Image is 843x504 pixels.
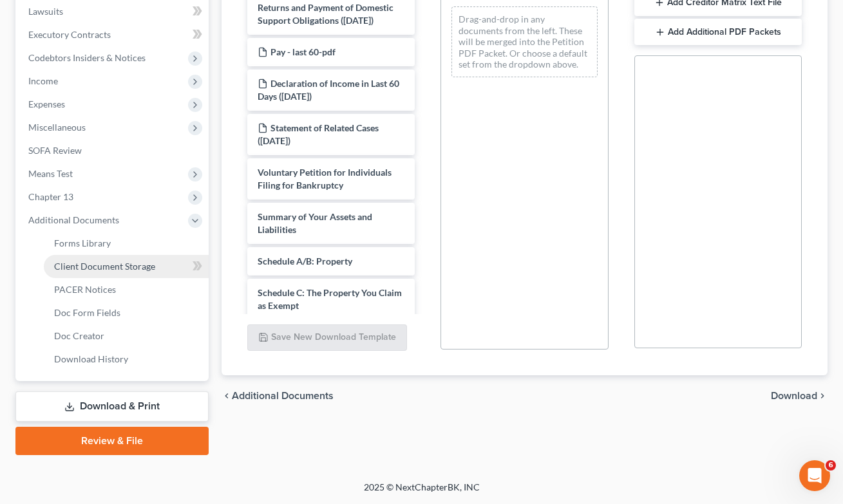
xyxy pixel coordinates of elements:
div: 2025 © NextChapterBK, INC [55,481,789,504]
span: Chapter 13 [28,191,73,202]
span: Schedule A/B: Property [258,256,352,266]
span: Additional Documents [232,391,334,401]
a: Doc Form Fields [44,301,209,324]
span: Miscellaneous [28,122,86,133]
a: chevron_left Additional Documents [222,391,334,401]
a: Review & File [15,427,209,455]
a: Forms Library [44,232,209,255]
button: Add Additional PDF Packets [634,19,802,46]
span: Client Document Storage [54,261,155,272]
span: SOFA Review [28,145,82,156]
span: Codebtors Insiders & Notices [28,52,146,63]
i: chevron_right [817,391,828,401]
button: Download chevron_right [771,391,828,401]
span: Expenses [28,98,65,109]
span: Schedule C: The Property You Claim as Exempt [258,287,402,311]
span: Doc Form Fields [54,307,120,318]
iframe: Intercom live chat [799,460,830,491]
span: Means Test [28,168,73,179]
span: Income [28,75,58,86]
a: Client Document Storage [44,255,209,278]
span: Summary of Your Assets and Liabilities [258,211,372,235]
span: Pay - last 60-pdf [270,46,336,57]
a: SOFA Review [18,139,209,162]
span: Statement of Related Cases ([DATE]) [258,122,379,146]
a: Download History [44,348,209,371]
div: Drag-and-drop in any documents from the left. These will be merged into the Petition PDF Packet. ... [451,6,597,77]
a: PACER Notices [44,278,209,301]
span: Executory Contracts [28,29,111,40]
a: Executory Contracts [18,23,209,46]
span: Voluntary Petition for Individuals Filing for Bankruptcy [258,167,392,191]
span: Forms Library [54,238,111,248]
span: Additional Documents [28,214,119,225]
a: Download & Print [15,391,209,422]
span: Doc Creator [54,330,104,341]
button: Save New Download Template [247,324,407,351]
a: Doc Creator [44,324,209,348]
span: Lawsuits [28,6,63,17]
span: Download [771,391,817,401]
i: chevron_left [222,391,232,401]
span: Declaration of Income in Last 60 Days ([DATE]) [258,78,399,102]
span: 6 [826,460,836,471]
span: Download History [54,353,128,364]
span: PACER Notices [54,284,116,295]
